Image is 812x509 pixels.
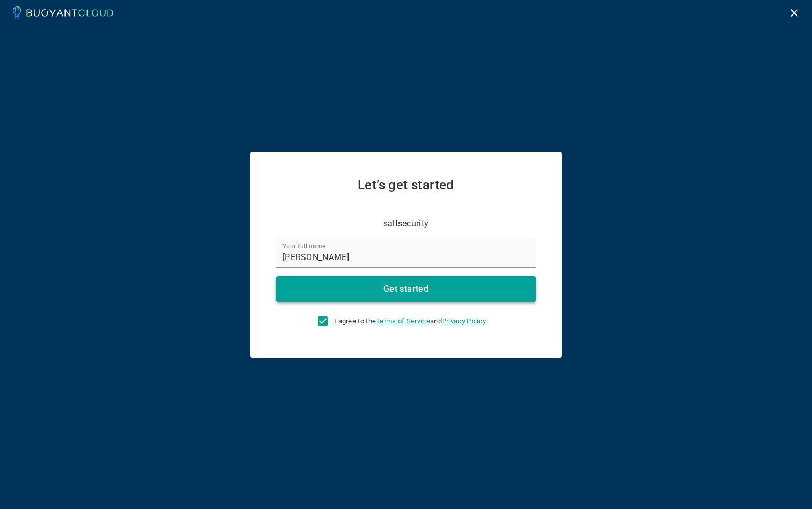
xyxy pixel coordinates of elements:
[376,317,430,325] a: Terms of Service
[785,7,803,17] a: Logout
[282,241,325,250] label: Your full name
[276,276,536,302] button: Get started
[334,317,486,326] span: I agree to the and
[785,4,803,22] button: Logout
[383,284,429,294] h4: Get started
[442,317,486,325] a: Privacy Policy
[383,218,429,229] p: saltsecurity
[276,178,536,193] h2: Let’s get started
